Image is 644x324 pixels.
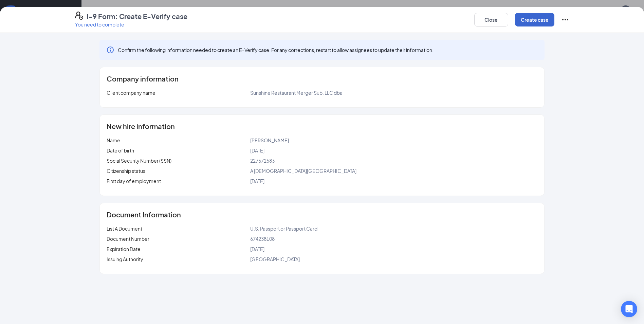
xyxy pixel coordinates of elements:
[250,246,264,252] span: [DATE]
[250,147,264,154] span: [DATE]
[107,168,145,174] span: Citizenship status
[107,147,134,154] span: Date of birth
[107,90,155,96] span: Client company name
[107,123,175,130] span: New hire information
[75,21,187,28] p: You need to complete
[107,226,142,232] span: List A Document
[250,90,343,96] span: Sunshine Restaurant Merger Sub, LLC dba
[87,12,187,21] h4: I-9 Form: Create E-Verify case
[250,158,275,164] span: 227572583
[250,178,264,184] span: [DATE]
[474,13,508,26] button: Close
[107,236,149,242] span: Document Number
[107,246,141,252] span: Expiration Date
[107,178,161,184] span: First day of employment
[75,12,83,20] svg: FormI9EVerifyIcon
[250,236,275,242] span: 674238108
[250,168,356,174] span: A [DEMOGRAPHIC_DATA][GEOGRAPHIC_DATA]
[107,137,120,143] span: Name
[107,158,171,164] span: Social Security Number (SSN)
[515,13,554,26] button: Create case
[107,211,181,218] span: Document Information
[250,226,317,232] span: U.S. Passport or Passport Card
[106,46,114,54] svg: Info
[107,75,179,82] span: Company information
[250,256,300,262] span: [GEOGRAPHIC_DATA]
[107,256,143,262] span: Issuing Authority
[250,137,289,143] span: [PERSON_NAME]
[561,16,569,24] svg: Ellipses
[118,47,434,53] span: Confirm the following information needed to create an E-Verify case. For any corrections, restart...
[621,301,637,317] div: Open Intercom Messenger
